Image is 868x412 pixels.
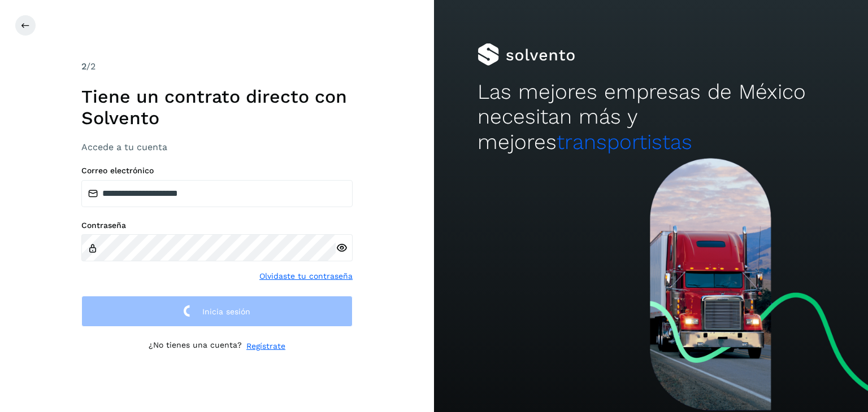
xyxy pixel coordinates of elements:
a: Olvidaste tu contraseña [259,270,353,282]
a: Regístrate [246,340,285,352]
button: Inicia sesión [81,296,353,327]
p: ¿No tienes una cuenta? [149,340,242,352]
span: transportistas [557,130,692,154]
h1: Tiene un contrato directo con Solvento [81,86,353,129]
h2: Las mejores empresas de México necesitan más y mejores [478,80,824,155]
span: Inicia sesión [202,308,250,315]
div: /2 [81,60,353,73]
label: Contraseña [81,221,353,230]
span: 2 [81,61,86,72]
h3: Accede a tu cuenta [81,142,353,152]
label: Correo electrónico [81,166,353,176]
